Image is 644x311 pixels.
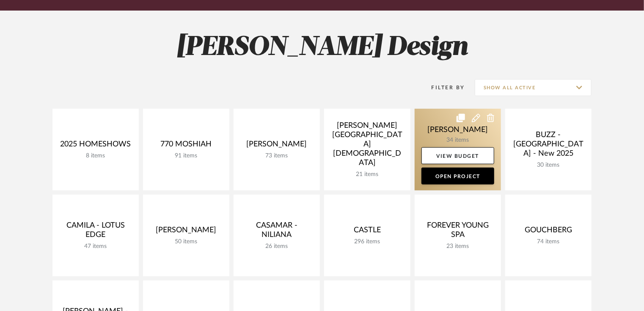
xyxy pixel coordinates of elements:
[512,238,585,245] div: 74 items
[240,243,313,250] div: 26 items
[59,221,132,243] div: CAMILA - LOTUS EDGE
[421,221,494,243] div: FOREVER YOUNG SPA
[59,152,132,160] div: 8 items
[59,140,132,152] div: 2025 HOMESHOWS
[150,140,223,152] div: 770 MOSHIAH
[150,152,223,160] div: 91 items
[240,152,313,160] div: 73 items
[512,226,585,238] div: GOUCHBERG
[331,238,404,245] div: 296 items
[421,147,494,164] a: View Budget
[331,226,404,238] div: CASTLE
[421,243,494,250] div: 23 items
[512,130,585,162] div: BUZZ - [GEOGRAPHIC_DATA] - New 2025
[331,121,404,171] div: [PERSON_NAME][GEOGRAPHIC_DATA][DEMOGRAPHIC_DATA]
[421,168,494,184] a: Open Project
[150,238,223,245] div: 50 items
[240,140,313,152] div: [PERSON_NAME]
[331,171,404,178] div: 21 items
[421,83,465,92] div: Filter By
[59,243,132,250] div: 47 items
[17,32,627,63] h2: [PERSON_NAME] Design
[240,221,313,243] div: CASAMAR - NILIANA
[512,162,585,169] div: 30 items
[150,226,223,238] div: [PERSON_NAME]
